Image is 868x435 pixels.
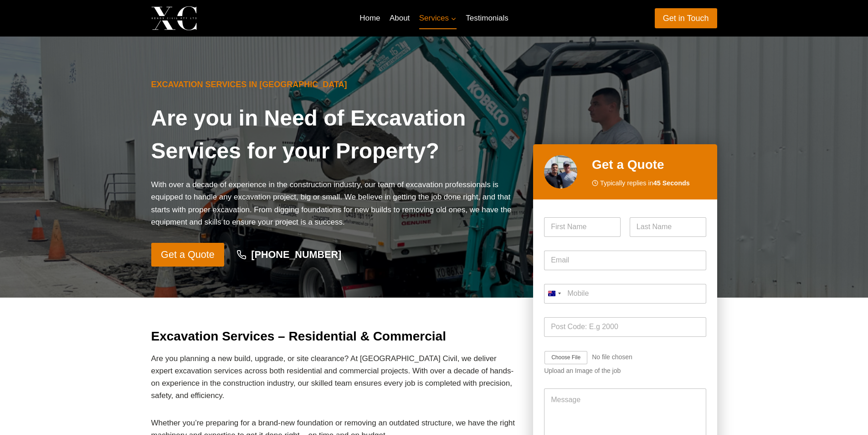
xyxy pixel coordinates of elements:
p: With over a decade of experience in the construction industry, our team of excavation professiona... [151,178,519,228]
input: Email [544,251,706,270]
span: Typically replies in [600,178,690,189]
strong: 45 Seconds [653,179,690,187]
a: Xenos Civil [151,6,268,30]
a: Testimonials [461,7,513,29]
strong: [PHONE_NUMBER] [251,249,341,260]
h2: Excavation Services – Residential & Commercial [151,327,519,346]
h1: Are you in Need of Excavation Services for your Property? [151,102,519,168]
button: Selected country [544,284,564,304]
a: Get in Touch [655,8,717,28]
input: Mobile [544,284,706,304]
input: Last Name [630,217,706,237]
h6: Excavation Services in [GEOGRAPHIC_DATA] [151,79,519,91]
input: First Name [544,217,621,237]
img: Xenos Civil [151,6,197,30]
div: Upload an Image of the job [544,367,706,375]
p: Xenos Civil [205,11,268,25]
h2: Get a Quote [592,155,706,174]
nav: Primary Navigation [355,7,513,29]
p: Are you planning a new build, upgrade, or site clearance? At [GEOGRAPHIC_DATA] Civil, we deliver ... [151,352,519,402]
a: Home [355,7,385,29]
a: Get a Quote [151,243,225,267]
a: About [385,7,415,29]
a: [PHONE_NUMBER] [228,244,350,265]
span: Get a Quote [161,247,215,263]
a: Services [415,7,462,29]
input: Post Code: E.g 2000 [544,317,706,337]
span: Services [419,12,457,24]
